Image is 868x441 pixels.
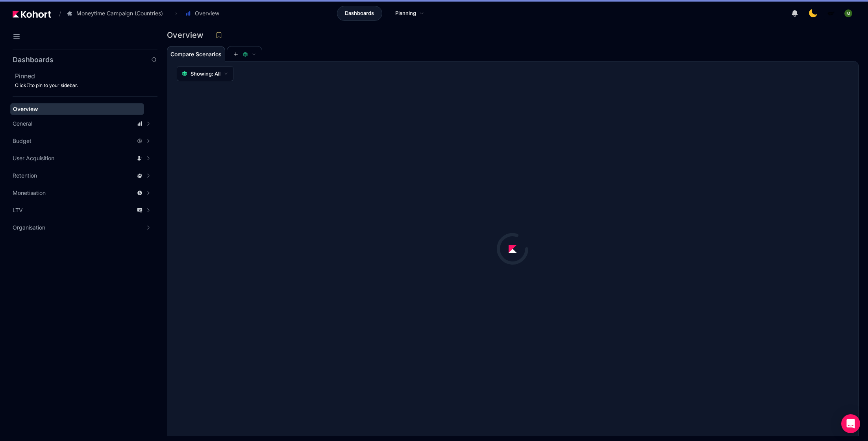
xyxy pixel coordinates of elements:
span: User Acquisition [13,154,54,162]
span: General [13,120,32,128]
a: Planning [387,6,432,21]
span: Monetisation [13,189,46,197]
img: logo_MoneyTimeLogo_1_20250619094856634230.png [827,9,835,17]
span: Retention [13,172,37,180]
button: Overview [181,7,228,20]
div: Click to pin to your sidebar. [15,82,157,89]
h2: Pinned [15,71,157,81]
a: Overview [10,103,144,115]
span: Overview [13,106,38,112]
div: Open Intercom Messenger [841,414,860,433]
h3: Overview [167,31,208,39]
button: Moneytime Campaign (Countries) [63,7,171,20]
button: Showing: All [177,66,233,81]
span: › [174,10,179,17]
span: Showing: All [191,70,220,78]
span: Overview [195,9,219,17]
img: Kohort logo [13,11,51,18]
span: / [53,9,61,18]
span: Dashboards [345,9,374,17]
span: Budget [13,137,31,145]
span: Organisation [13,224,45,232]
span: LTV [13,206,23,214]
span: Moneytime Campaign (Countries) [76,9,163,17]
a: Dashboards [337,6,382,21]
span: Compare Scenarios [170,52,222,57]
h2: Dashboards [13,56,54,63]
span: Planning [395,9,416,17]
